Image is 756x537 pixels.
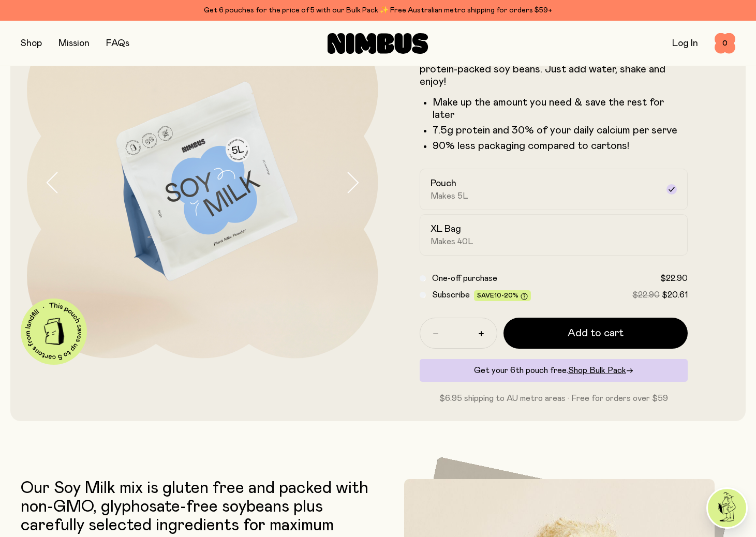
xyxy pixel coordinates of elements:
[494,292,518,299] span: 10-20%
[420,392,688,405] p: $6.95 shipping to AU metro areas · Free for orders over $59
[420,359,688,382] div: Get your 6th pouch free.
[432,291,470,299] span: Subscribe
[432,274,497,282] span: One-off purchase
[431,236,473,247] span: Makes 40L
[568,366,633,375] a: Shop Bulk Pack→
[632,291,660,299] span: $22.90
[433,124,688,137] li: 7.5g protein and 30% of your daily calcium per serve
[708,489,746,527] img: agent
[662,291,688,299] span: $20.61
[431,177,456,190] h2: Pouch
[715,33,735,54] button: 0
[672,39,698,48] a: Log In
[58,39,90,48] a: Mission
[568,366,626,375] span: Shop Bulk Pack
[420,51,688,88] p: A smooth and creamy blend made with all-natural, protein-packed soy beans. Just add water, shake ...
[433,140,688,152] p: 90% less packaging compared to cartons!
[503,318,688,349] button: Add to cart
[21,4,735,17] div: Get 6 pouches for the price of 5 with our Bulk Pack ✨ Free Australian metro shipping for orders $59+
[106,39,129,48] a: FAQs
[660,274,688,282] span: $22.90
[433,96,688,121] li: Make up the amount you need & save the rest for later
[568,326,624,340] span: Add to cart
[431,223,461,235] h2: XL Bag
[477,292,528,300] span: Save
[431,191,468,201] span: Makes 5L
